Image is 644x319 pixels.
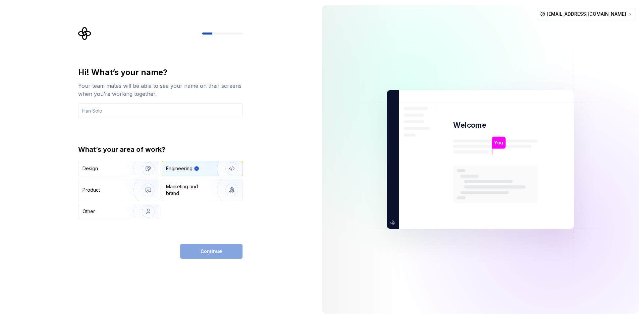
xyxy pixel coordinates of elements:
div: Your team mates will be able to see your name on their screens when you’re working together. [78,82,243,98]
p: Welcome [453,120,486,130]
div: Design [83,165,98,172]
div: Product [83,187,100,193]
button: [EMAIL_ADDRESS][DOMAIN_NAME] [537,8,636,20]
div: Other [83,208,95,215]
div: Hi! What’s your name? [78,67,243,78]
input: Han Solo [78,103,243,118]
div: What’s your area of work? [78,145,243,154]
div: Engineering [166,165,193,172]
span: [EMAIL_ADDRESS][DOMAIN_NAME] [547,11,626,17]
svg: Supernova Logo [78,27,92,40]
p: You [494,139,503,146]
div: Marketing and brand [166,183,211,197]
